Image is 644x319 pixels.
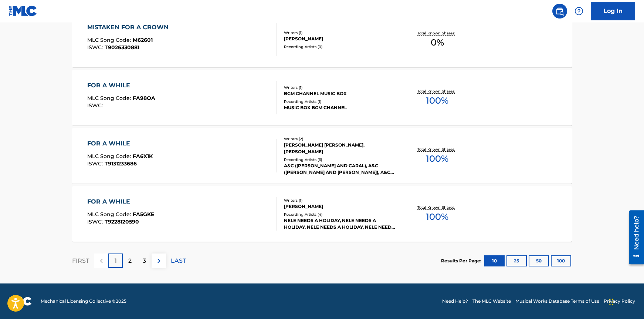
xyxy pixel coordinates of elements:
span: MLC Song Code : [87,211,133,218]
span: 100 % [426,94,448,107]
button: 10 [484,255,505,266]
div: Writers ( 1 ) [284,30,396,36]
span: 100 % [426,152,448,165]
span: ISWC : [87,160,105,167]
span: ISWC : [87,44,105,51]
span: MLC Song Code : [87,153,133,159]
span: Mechanical Licensing Collective © 2025 [41,298,126,305]
span: ISWC : [87,102,105,109]
span: ISWC : [87,218,105,225]
img: MLC Logo [9,6,37,16]
a: MISTAKEN FOR A CROWNMLC Song Code:M62601ISWC:T9026330881Writers (1)[PERSON_NAME]Recording Artists... [72,12,572,67]
div: Writers ( 1 ) [284,85,396,90]
p: Results Per Page: [441,258,483,264]
span: T9131233686 [105,160,137,167]
a: FOR A WHILEMLC Song Code:FA6X1KISWC:T9131233686Writers (2)[PERSON_NAME] [PERSON_NAME], [PERSON_NA... [72,128,572,184]
p: Total Known Shares: [417,205,457,210]
span: 0 % [431,36,444,49]
button: 25 [506,255,527,266]
button: 50 [529,255,549,266]
p: 1 [115,256,117,265]
div: Recording Artists ( 6 ) [284,157,396,162]
div: [PERSON_NAME] [284,36,396,42]
div: A&C ([PERSON_NAME] AND CARAL), A&C ([PERSON_NAME] AND [PERSON_NAME]), A&C ([PERSON_NAME] AND CARA... [284,162,396,176]
a: Public Search [552,4,567,19]
a: Log In [591,2,635,20]
div: [PERSON_NAME] [PERSON_NAME], [PERSON_NAME] [284,142,396,155]
img: search [555,7,564,16]
p: FIRST [72,256,89,265]
iframe: Chat Widget [607,283,644,319]
span: T9228120590 [105,218,139,225]
div: MUSIC BOX BGM CHANNEL [284,104,396,111]
div: [PERSON_NAME] [284,203,396,210]
span: MLC Song Code : [87,95,133,101]
div: NELE NEEDS A HOLIDAY, NELE NEEDS A HOLIDAY, NELE NEEDS A HOLIDAY, NELE NEEDS A HOLIDAY [284,217,396,231]
span: M62601 [133,37,153,43]
span: MLC Song Code : [87,37,133,43]
a: FOR A WHILEMLC Song Code:FA5GKEISWC:T9228120590Writers (1)[PERSON_NAME]Recording Artists (4)NELE ... [72,186,572,242]
div: FOR A WHILE [87,197,154,206]
p: Total Known Shares: [417,147,457,152]
button: 100 [551,255,571,266]
a: The MLC Website [472,298,511,305]
div: FOR A WHILE [87,81,155,90]
div: Recording Artists ( 0 ) [284,44,396,50]
img: right [155,256,163,265]
div: Writers ( 2 ) [284,136,396,142]
span: FA6X1K [133,153,153,159]
div: BGM CHANNEL MUSIC BOX [284,90,396,97]
div: Drag [609,291,614,313]
a: Privacy Policy [604,298,635,305]
span: T9026330881 [105,44,139,51]
span: FA5GKE [133,211,154,218]
iframe: Resource Center [623,207,644,267]
a: FOR A WHILEMLC Song Code:FA98OAISWC:Writers (1)BGM CHANNEL MUSIC BOXRecording Artists (1)MUSIC BO... [72,70,572,125]
p: LAST [171,256,186,265]
img: logo [9,297,32,306]
img: help [574,7,583,16]
div: Writers ( 1 ) [284,198,396,203]
a: Musical Works Database Terms of Use [515,298,599,305]
div: FOR A WHILE [87,139,153,148]
a: Need Help? [442,298,468,305]
p: Total Known Shares: [417,88,457,94]
div: MISTAKEN FOR A CROWN [87,23,172,32]
div: Recording Artists ( 1 ) [284,99,396,104]
span: FA98OA [133,95,155,101]
span: 100 % [426,210,448,224]
div: Help [572,4,586,19]
p: Total Known Shares: [417,30,457,36]
p: 3 [143,256,146,265]
p: 2 [128,256,132,265]
div: Recording Artists ( 4 ) [284,212,396,217]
